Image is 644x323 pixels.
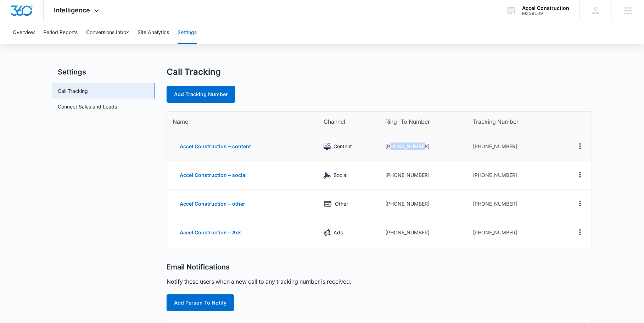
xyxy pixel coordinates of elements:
[467,161,556,190] td: [PHONE_NUMBER]
[71,41,76,47] img: tab_keywords_by_traffic_grey.svg
[522,5,569,11] div: account name
[27,42,63,46] div: Domain Overview
[575,169,586,180] button: Actions
[43,21,78,44] button: Period Reports
[318,112,380,132] th: Channel
[58,103,117,110] a: Connect Sales and Leads
[178,21,197,44] button: Settings
[575,140,586,152] button: Actions
[380,218,467,247] td: [PHONE_NUMBER]
[11,18,17,24] img: website_grey.svg
[334,229,343,236] p: Ads
[380,161,467,190] td: [PHONE_NUMBER]
[167,67,221,77] h1: Call Tracking
[380,112,467,132] th: Ring-To Number
[467,218,556,247] td: [PHONE_NUMBER]
[467,190,556,218] td: [PHONE_NUMBER]
[173,224,249,241] button: Accel Construction – Ads
[380,190,467,218] td: [PHONE_NUMBER]
[167,294,234,311] button: Add Person To Notify
[58,87,88,95] a: Call Tracking
[167,263,230,272] h2: Email Notifications
[380,132,467,161] td: [PHONE_NUMBER]
[335,200,348,208] p: Other
[575,198,586,209] button: Actions
[334,171,347,179] p: Social
[138,21,169,44] button: Site Analytics
[324,172,331,179] img: Social
[52,67,155,77] h2: Settings
[334,143,352,150] p: Content
[324,229,331,236] img: Ads
[86,21,129,44] button: Conversions Inbox
[11,11,17,17] img: logo_orange.svg
[13,21,35,44] button: Overview
[19,41,25,47] img: tab_domain_overview_orange.svg
[173,138,258,155] button: Accel Construction – content
[78,42,119,46] div: Keywords by Traffic
[467,132,556,161] td: [PHONE_NUMBER]
[173,195,252,212] button: Accel Construction – other
[167,277,351,286] p: Notify these users when a new call to any tracking number is received.
[575,227,586,238] button: Actions
[20,11,35,17] div: v 4.0.25
[167,86,235,103] a: Add Tracking Number
[324,143,331,150] img: Content
[18,18,78,24] div: Domain: [DOMAIN_NAME]
[173,167,254,184] button: Accel Construction – social
[167,112,318,132] th: Name
[54,6,90,14] span: Intelligence
[467,112,556,132] th: Tracking Number
[522,11,569,16] div: account id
